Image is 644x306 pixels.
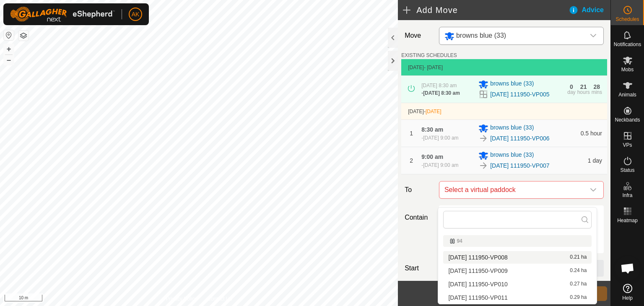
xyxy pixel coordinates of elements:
[443,251,592,264] li: 2025-08-27 111950-VP008
[611,280,644,304] a: Help
[567,90,575,95] div: day
[421,153,443,160] span: 9:00 am
[570,254,587,260] span: 0.21 ha
[620,168,634,173] span: Status
[410,157,413,164] span: 2
[618,92,636,97] span: Animals
[448,254,507,260] span: [DATE] 111950-VP008
[421,83,457,88] span: [DATE] 8:30 am
[622,296,633,301] span: Help
[421,89,460,97] div: -
[401,181,436,199] label: To
[615,117,640,122] span: Neckbands
[621,67,634,72] span: Mobs
[615,256,640,281] a: Open chat
[421,134,458,142] div: -
[448,295,507,301] span: [DATE] 111950-VP011
[614,42,641,47] span: Notifications
[490,79,534,89] span: browns blue (33)
[569,5,610,15] div: Advice
[594,84,600,90] div: 28
[421,161,458,169] div: -
[423,135,458,141] span: [DATE] 9:00 am
[166,295,197,303] a: Privacy Policy
[401,263,436,273] label: Start
[623,143,632,148] span: VPs
[426,109,441,114] span: [DATE]
[622,193,632,198] span: Infra
[4,55,14,65] button: –
[585,27,602,44] div: dropdown trigger
[570,281,587,287] span: 0.27 ha
[448,268,507,274] span: [DATE] 111950-VP009
[443,291,592,304] li: 2025-08-27 111950-VP011
[424,65,443,70] span: - [DATE]
[450,239,585,244] div: 94
[490,123,534,133] span: browns blue (33)
[443,278,592,290] li: 2025-08-27 111950-VP010
[490,90,549,99] a: [DATE] 111950-VP005
[403,5,568,15] h2: Add Move
[401,52,457,59] label: EXISTING SCHEDULES
[581,130,602,137] span: 0.5 hour
[423,162,458,168] span: [DATE] 9:00 am
[401,27,436,45] label: Move
[132,10,140,19] span: AK
[408,65,424,70] span: [DATE]
[490,150,534,161] span: browns blue (33)
[490,134,549,143] a: [DATE] 111950-VP006
[580,84,587,90] div: 21
[408,109,424,114] span: [DATE]
[617,218,638,223] span: Heatmap
[570,295,587,301] span: 0.29 ha
[570,84,573,90] div: 0
[423,90,460,96] span: [DATE] 8:30 am
[441,27,585,44] span: browns blue
[4,44,14,54] button: +
[401,213,436,223] label: Contain
[570,268,587,274] span: 0.24 ha
[615,17,639,22] span: Schedules
[585,182,602,198] div: dropdown trigger
[441,182,585,198] span: Select a virtual paddock
[588,157,602,164] span: 1 day
[490,161,549,170] a: [DATE] 111950-VP007
[207,295,232,303] a: Contact Us
[424,109,441,114] span: -
[448,281,507,287] span: [DATE] 111950-VP010
[410,130,413,137] span: 1
[478,161,488,171] img: To
[577,90,590,95] div: hours
[10,7,115,22] img: Gallagher Logo
[443,265,592,277] li: 2025-08-27 111950-VP009
[438,232,597,304] ul: Option List
[478,133,488,143] img: To
[456,32,506,39] span: browns blue (33)
[18,31,29,41] button: Map Layers
[4,30,14,40] button: Reset Map
[421,126,443,133] span: 8:30 am
[592,90,602,95] div: mins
